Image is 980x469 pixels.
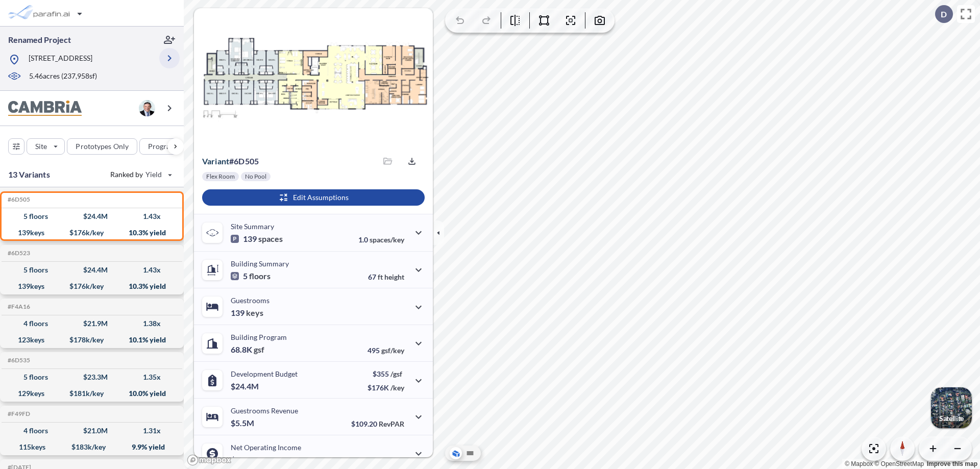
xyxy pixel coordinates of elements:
p: 139 [231,308,263,318]
button: Prototypes Only [67,138,137,155]
p: 139 [231,234,283,244]
h5: Click to copy the code [6,357,30,364]
p: Flex Room [206,172,235,181]
span: floors [249,271,271,281]
p: No Pool [245,172,266,181]
p: Building Program [231,333,287,341]
p: Edit Assumptions [293,192,349,203]
span: spaces/key [370,235,404,244]
img: Switcher Image [931,387,972,428]
a: Improve this map [927,460,977,467]
p: Site Summary [231,222,274,231]
span: height [384,273,404,281]
h5: Click to copy the code [6,250,30,257]
a: OpenStreetMap [874,460,924,467]
img: BrandImage [8,101,82,116]
p: Guestrooms [231,296,269,305]
span: /gsf [390,369,402,378]
p: [STREET_ADDRESS] [29,53,92,66]
span: Yield [145,169,162,180]
h5: Click to copy the code [6,303,30,310]
span: keys [246,308,263,318]
p: 45.0% [361,456,404,465]
p: $5.5M [231,418,256,428]
button: Ranked by Yield [102,166,179,183]
p: $2.5M [231,455,256,465]
span: RevPAR [379,419,404,428]
p: 1.0 [358,235,404,244]
span: ft [378,273,383,281]
p: $24.4M [231,381,260,391]
p: D [941,10,947,19]
a: Mapbox homepage [187,454,232,466]
span: /key [390,383,404,392]
span: gsf [254,344,264,355]
p: $355 [367,369,404,378]
p: 5 [231,271,271,281]
p: 68.8K [231,344,264,355]
p: 495 [367,346,404,355]
p: 5.46 acres ( 237,958 sf) [29,71,97,82]
p: $176K [367,383,404,392]
p: Satellite [939,414,964,423]
a: Mapbox [845,460,873,467]
h5: Click to copy the code [6,196,30,203]
p: Site [35,141,47,152]
button: Site Plan [464,447,476,459]
p: Program [148,141,177,152]
img: user logo [139,100,155,116]
h5: Click to copy the code [6,410,30,417]
p: Prototypes Only [76,141,129,152]
span: gsf/key [381,346,404,355]
button: Edit Assumptions [202,189,425,206]
p: 13 Variants [8,168,50,181]
span: spaces [258,234,283,244]
button: Switcher ImageSatellite [931,387,972,428]
span: margin [382,456,404,465]
button: Aerial View [450,447,462,459]
button: Program [139,138,194,155]
p: Net Operating Income [231,443,301,452]
p: Renamed Project [8,34,71,45]
p: # 6d505 [202,156,259,166]
p: Building Summary [231,259,289,268]
p: Development Budget [231,369,298,378]
p: Guestrooms Revenue [231,406,298,415]
p: 67 [368,273,404,281]
p: $109.20 [351,419,404,428]
span: Variant [202,156,229,166]
button: Site [27,138,65,155]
